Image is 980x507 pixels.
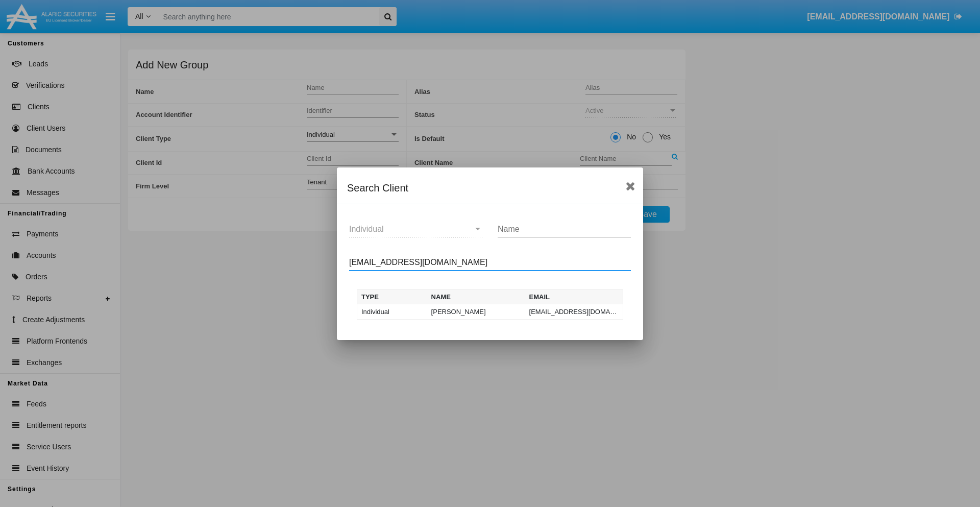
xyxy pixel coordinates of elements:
td: [PERSON_NAME] [427,304,525,320]
th: Email [525,289,623,304]
span: Individual [349,225,384,233]
td: [EMAIL_ADDRESS][DOMAIN_NAME] [525,304,623,320]
th: Type [357,289,427,304]
th: Name [427,289,525,304]
td: Individual [357,304,427,320]
div: Search Client [347,180,633,196]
